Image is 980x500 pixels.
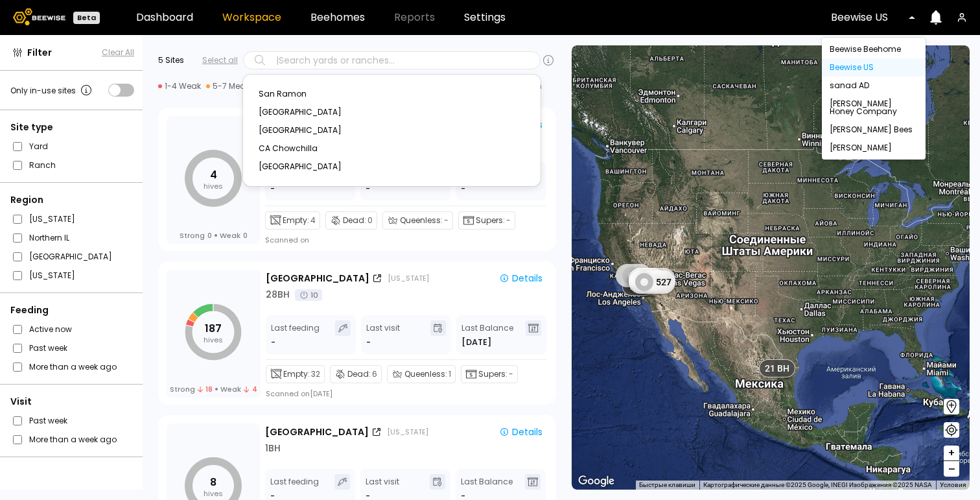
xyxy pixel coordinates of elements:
span: Картографические данные ©2025 Google, INEGI Изображения ©2025 NASA [703,481,932,488]
tspan: hives [204,335,223,345]
span: 18 [198,385,213,394]
span: 0 [207,231,212,240]
div: Supers: [461,365,518,383]
img: Beewise logo [13,8,65,25]
a: Условия (ссылка откроется в новой вкладке) [940,481,966,488]
label: Northern IL [29,231,69,244]
div: 10 [295,289,322,301]
div: 5 Sites [158,54,184,66]
tspan: hives [204,181,223,191]
span: 1 BH [628,280,647,292]
div: Details [499,272,542,284]
a: Dashboard [136,12,193,23]
tspan: 8 [210,475,216,490]
span: - [444,215,449,226]
div: 1-4 Weak [158,81,201,91]
button: + [944,446,959,461]
div: Details [499,426,542,438]
div: [PERSON_NAME] Bees [830,126,918,134]
span: 4 [244,385,257,394]
button: – [944,461,959,477]
span: 4 [310,215,316,226]
div: [PERSON_NAME] [830,144,918,152]
label: More than a week ago [29,360,117,374]
div: - [270,182,276,195]
span: Reports [394,12,435,23]
div: Select all [202,54,238,66]
div: [GEOGRAPHIC_DATA] [265,425,369,439]
div: - [366,182,370,195]
div: 28 BH [266,288,290,302]
div: Last visit [366,320,400,349]
label: [US_STATE] [29,268,75,282]
label: [GEOGRAPHIC_DATA] [29,250,112,263]
div: Last Balance [461,320,513,349]
img: Google [575,473,618,490]
div: - [366,336,371,349]
div: [GEOGRAPHIC_DATA] [266,272,369,285]
div: [PERSON_NAME] Honey Company [830,100,918,115]
div: 8 [629,268,665,291]
div: Beewise Beehome [830,45,918,53]
div: Region [10,193,134,207]
div: Last feeding [271,320,320,349]
span: - [506,215,511,226]
div: [GEOGRAPHIC_DATA] [259,108,525,116]
button: Быстрые клавиши [639,481,695,490]
div: Queenless: [382,211,453,230]
span: 6 [372,368,377,380]
div: San Ramon [259,90,525,98]
div: Queenless: [387,365,456,383]
label: Past week [29,341,67,355]
span: 0 [367,215,373,226]
label: Yard [29,139,48,153]
div: [GEOGRAPHIC_DATA] [259,126,525,134]
div: Visit [10,395,134,409]
div: Site type [10,121,134,134]
label: More than a week ago [29,433,117,446]
div: Beewise US [830,64,918,71]
span: 21 BH [765,363,789,374]
span: - [509,368,513,380]
div: Supers: [458,211,515,230]
div: 5-7 Medium [206,81,261,91]
div: sanad AD [830,82,918,89]
button: Details [494,425,548,439]
a: Beehomes [310,12,365,23]
div: Dead: [325,211,377,230]
a: Открыть эту область в Google Картах (в новом окне) [575,473,618,490]
span: Filter [27,46,52,60]
span: + [948,445,955,461]
div: Empty: [265,211,320,230]
div: Only in-use sites [10,82,94,98]
div: 1 BH [265,442,281,455]
div: [US_STATE] [387,427,428,437]
div: 527 [629,270,675,294]
div: CA Chowchilla [259,145,525,152]
label: Past week [29,414,67,427]
div: Feeding [10,304,134,317]
div: Strong Weak [180,231,248,240]
div: Empty: [266,365,325,383]
span: - [461,182,465,195]
div: - [271,336,277,349]
button: Details [494,271,548,285]
label: Ranch [29,158,56,172]
span: [DATE] [461,336,491,349]
div: Dead: [330,365,382,383]
button: Clear All [102,47,134,58]
tspan: hives [204,488,223,499]
div: [GEOGRAPHIC_DATA] [259,163,525,171]
label: Active now [29,322,72,336]
tspan: 187 [205,321,222,336]
div: 4 [616,264,652,287]
a: Workspace [222,12,281,23]
div: Scanned on [DATE] [266,388,332,399]
tspan: 4 [210,167,217,182]
span: 1 [449,368,451,380]
div: [US_STATE] [388,273,429,283]
div: Scanned on [265,235,309,245]
a: Settings [464,12,506,23]
div: Beta [73,12,100,24]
